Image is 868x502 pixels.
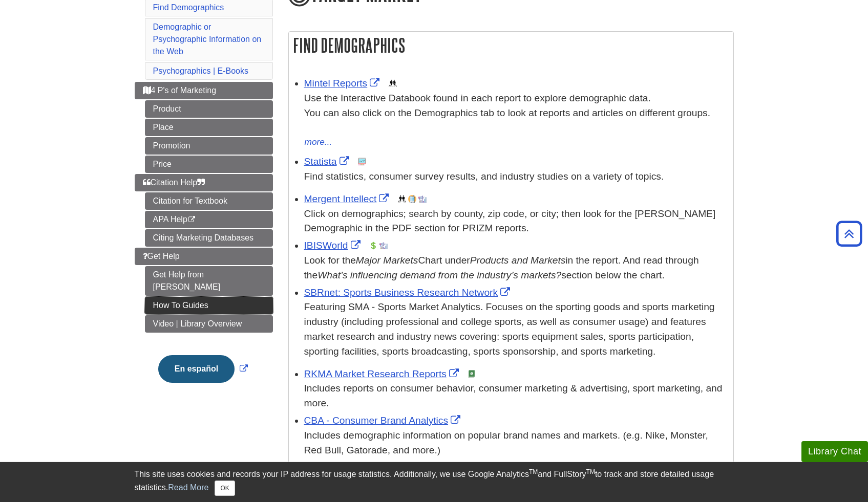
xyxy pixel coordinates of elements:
[304,428,728,458] div: Includes demographic information on popular brand names and markets. (e.g. Nike, Monster, Red Bul...
[153,3,224,12] a: Find Demographics
[168,483,208,492] a: Read More
[289,32,733,59] h2: Find Demographics
[145,156,273,173] a: Price
[145,266,273,296] a: Get Help from [PERSON_NAME]
[418,195,427,203] img: Industry Report
[145,119,273,136] a: Place
[215,481,235,496] button: Close
[304,78,383,89] a: Link opens in new window
[304,240,363,251] a: Link opens in new window
[389,79,397,88] img: Demographics
[369,242,377,250] img: Financial Report
[468,370,476,378] img: e-Book
[304,368,461,379] a: Link opens in new window
[143,178,205,187] span: Citation Help
[143,86,217,95] span: 4 P's of Marketing
[143,252,180,260] span: Get Help
[158,355,235,383] button: En español
[379,242,388,250] img: Industry Report
[398,195,406,203] img: Demographics
[145,297,273,314] a: How To Guides
[145,315,273,333] a: Video | Library Overview
[801,441,868,462] button: Library Chat
[358,158,366,166] img: Statistics
[304,381,728,411] div: Includes reports on consumer behavior, consumer marketing & advertising, sport marketing, and more.
[135,174,273,191] a: Citation Help
[304,135,333,149] button: more...
[529,468,538,475] sup: TM
[304,207,728,236] div: Click on demographics; search by county, zip code, or city; then look for the [PERSON_NAME] Demog...
[317,270,561,280] i: What’s influencing demand from the industry’s markets?
[145,137,273,155] a: Promotion
[304,415,463,426] a: Link opens in new window
[304,253,728,283] div: Look for the Chart under in the report. And read through the section below the chart.
[408,195,416,203] img: Company Information
[135,248,273,265] a: Get Help
[153,67,248,75] a: Psychographics | E-Books
[156,364,250,373] a: Link opens in new window
[470,255,566,266] i: Products and Markets
[135,468,734,496] div: This site uses cookies and records your IP address for usage statistics. Additionally, we use Goo...
[304,287,513,298] a: Link opens in new window
[153,23,262,56] a: Demographic or Psychographic Information on the Web
[145,211,273,228] a: APA Help
[145,100,273,118] a: Product
[304,91,728,135] div: Use the Interactive Databook found in each report to explore demographic data. You can also click...
[145,229,273,247] a: Citing Marketing Databases
[586,468,595,475] sup: TM
[135,82,273,99] a: 4 P's of Marketing
[187,216,196,223] i: This link opens in a new window
[304,169,728,184] p: Find statistics, consumer survey results, and industry studies on a variety of topics.
[304,193,392,204] a: Link opens in new window
[833,227,865,241] a: Back to Top
[145,192,273,210] a: Citation for Textbook
[304,300,728,359] p: Featuring SMA - Sports Market Analytics. Focuses on the sporting goods and sports marketing indus...
[304,156,352,167] a: Link opens in new window
[356,255,418,266] i: Major Markets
